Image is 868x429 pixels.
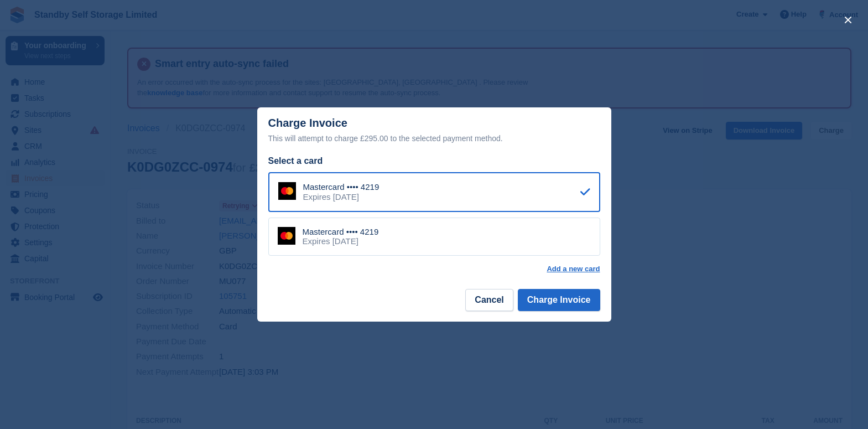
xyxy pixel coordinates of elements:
[547,265,600,273] a: Add a new card
[278,182,296,200] img: Mastercard Logo
[268,117,600,145] div: Charge Invoice
[303,182,380,192] div: Mastercard •••• 4219
[518,289,600,311] button: Charge Invoice
[839,11,857,29] button: close
[465,289,513,311] button: Cancel
[268,154,600,168] div: Select a card
[303,227,379,237] div: Mastercard •••• 4219
[303,192,380,202] div: Expires [DATE]
[268,132,600,145] div: This will attempt to charge £295.00 to the selected payment method.
[278,227,295,245] img: Mastercard Logo
[303,236,379,246] div: Expires [DATE]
